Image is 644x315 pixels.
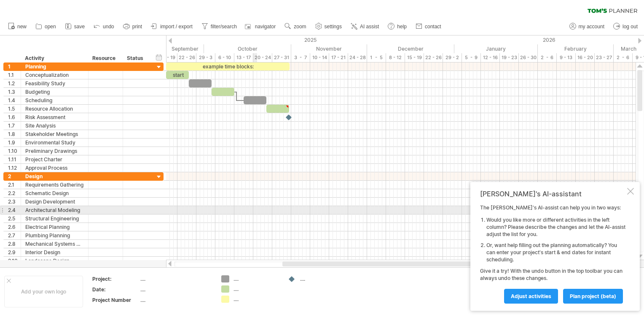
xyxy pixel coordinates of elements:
a: plan project (beta) [563,289,623,304]
div: 1.5 [8,105,21,113]
div: 23 - 27 [595,53,614,62]
a: my account [567,21,607,32]
div: October 2025 [204,44,291,53]
div: 2.2 [8,189,21,197]
div: 26 - 30 [519,53,538,62]
div: start [166,71,189,79]
a: zoom [282,21,309,32]
div: 2.10 [8,257,21,265]
div: Approval Process [25,164,84,172]
div: Site Analysis [25,122,84,130]
div: The [PERSON_NAME]'s AI-assist can help you in two ways: Give it a try! With the undo button in th... [480,204,625,303]
li: Would you like more or different activities in the left column? Please describe the changes and l... [486,217,625,238]
div: 12 - 16 [481,53,500,62]
div: 10 - 14 [310,53,329,62]
div: 8 - 12 [386,53,405,62]
span: undo [103,24,114,30]
div: 1.8 [8,130,21,138]
a: navigator [244,21,278,32]
div: Structural Engineering [25,215,84,223]
div: 1.1 [8,71,21,79]
div: Date: [92,286,139,293]
div: 2.5 [8,215,21,223]
span: zoom [294,24,306,30]
div: 1.11 [8,155,21,163]
div: Stakeholder Meetings [25,130,84,138]
div: .... [140,286,211,293]
div: 2.3 [8,198,21,206]
div: Add your own logo [4,276,83,307]
div: example time blocks: [166,62,290,71]
div: Project Number [92,296,139,304]
span: navigator [255,24,276,30]
div: 17 - 21 [329,53,348,62]
div: 1.2 [8,79,21,87]
div: 15 - 19 [158,53,177,62]
a: print [121,21,145,32]
div: Planning [25,62,84,71]
div: .... [140,275,211,282]
div: 19 - 23 [500,53,519,62]
div: Requirements Gathering [25,181,84,189]
div: Activity [25,54,83,62]
a: undo [91,21,117,32]
span: Adjust activities [511,293,551,299]
div: Project: [92,275,139,282]
div: Electrical Planning [25,223,84,231]
div: Scheduling [25,96,84,104]
span: settings [325,24,342,30]
span: print [132,24,142,30]
div: 16 - 20 [576,53,595,62]
div: Environmental Study [25,138,84,147]
div: 2 [8,172,21,180]
div: 5 - 9 [462,53,481,62]
div: February 2026 [538,44,614,53]
span: plan project (beta) [570,293,616,299]
div: Preliminary Drawings [25,147,84,155]
div: Budgeting [25,88,84,96]
a: save [63,21,87,32]
div: Project Charter [25,155,84,163]
div: 2.4 [8,206,21,214]
div: 24 - 28 [348,53,367,62]
a: log out [611,21,640,32]
span: contact [425,24,441,30]
div: Mechanical Systems Design [25,240,84,248]
div: 13 - 17 [234,53,253,62]
a: Adjust activities [504,289,558,304]
div: 2 - 6 [614,53,633,62]
a: contact [413,21,444,32]
div: 9 - 13 [557,53,576,62]
a: settings [313,21,344,32]
a: filter/search [199,21,239,32]
div: Design Development [25,198,84,206]
span: my account [579,24,604,30]
div: 1.12 [8,164,21,172]
div: .... [300,275,346,282]
div: 3 - 7 [291,53,310,62]
div: Risk Assessment [25,113,84,121]
span: log out [623,24,638,30]
div: 20 - 24 [253,53,272,62]
div: 2 - 6 [538,53,557,62]
div: January 2026 [454,44,538,53]
a: AI assist [349,21,381,32]
div: Resource [92,54,118,62]
div: 2.1 [8,181,21,189]
div: December 2025 [367,44,454,53]
span: AI assist [360,24,379,30]
span: import / export [160,24,193,30]
div: 15 - 19 [405,53,424,62]
div: 1.4 [8,96,21,104]
a: open [33,21,59,32]
div: Architectural Modeling [25,206,84,214]
div: 2.7 [8,231,21,239]
div: 2.9 [8,248,21,256]
div: [PERSON_NAME]'s AI-assistant [480,190,625,198]
span: open [45,24,56,30]
li: Or, want help filling out the planning automatically? You can enter your project's start & end da... [486,242,625,263]
div: 27 - 31 [272,53,291,62]
div: Interior Design [25,248,84,256]
div: 1 - 5 [367,53,386,62]
div: 1.7 [8,122,21,130]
